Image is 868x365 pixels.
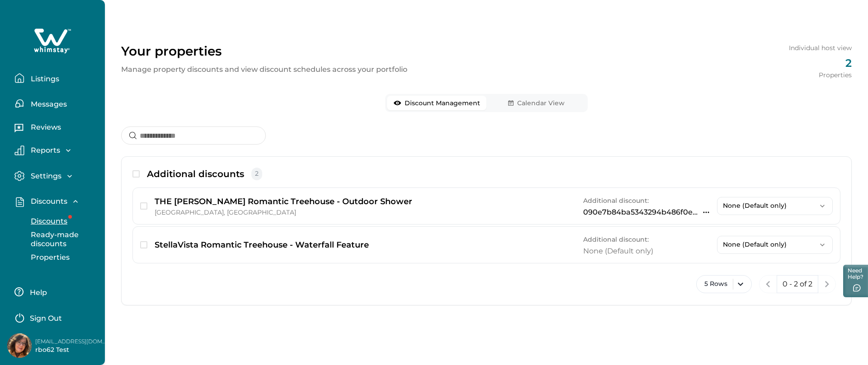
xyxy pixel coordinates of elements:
[28,123,61,132] p: Reviews
[14,197,98,207] button: Discounts
[28,217,67,226] p: Discounts
[583,208,699,217] p: 090e7b84ba5343294b486f0ea85c53d5
[28,146,60,155] p: Reports
[696,275,752,293] button: 5 Rows
[789,43,852,52] p: Individual host view
[28,172,61,181] p: Settings
[717,197,833,215] button: None (Default only)
[155,195,412,208] p: THE [PERSON_NAME] Romantic Treehouse - Outdoor Shower
[35,346,108,355] p: rbo62 Test
[140,241,147,248] button: checkbox
[7,333,32,358] img: Whimstay Host
[14,145,98,155] button: Reports
[818,275,836,293] button: next page
[583,197,649,205] span: Additional discount:
[140,202,147,210] button: checkbox
[30,314,62,323] p: Sign Out
[14,69,98,87] button: Listings
[783,280,812,289] p: 0 - 2 of 2
[486,96,586,110] button: Calendar View
[723,202,816,210] p: None (Default only)
[21,212,104,230] button: Discounts
[789,56,852,70] p: 2
[28,100,67,109] p: Messages
[28,197,67,206] p: Discounts
[121,43,407,59] p: Your properties
[35,337,108,346] p: [EMAIL_ADDRESS][DOMAIN_NAME]
[759,275,777,293] button: previous page
[14,212,98,267] div: Discounts
[21,248,104,267] button: Properties
[717,236,833,254] button: None (Default only)
[28,253,70,262] p: Properties
[27,288,47,297] p: Help
[28,75,59,84] p: Listings
[28,230,104,248] p: Ready-made discounts
[14,308,94,326] button: Sign Out
[777,275,818,293] button: 0 - 2 of 2
[21,230,104,248] button: Ready-made discounts
[155,239,369,251] p: StellaVista Romantic Treehouse - Waterfall Feature
[789,70,852,80] p: Properties
[147,168,244,180] p: Additional discounts
[723,241,816,248] p: None (Default only)
[121,64,407,75] p: Manage property discounts and view discount schedules across your portfolio
[583,235,649,243] span: Additional discount:
[14,120,98,138] button: Reviews
[251,168,262,180] span: 2
[583,247,710,256] p: None (Default only)
[14,171,98,181] button: Settings
[14,94,98,112] button: Messages
[155,208,412,217] p: [GEOGRAPHIC_DATA], [GEOGRAPHIC_DATA]
[14,283,94,301] button: Help
[387,96,486,110] button: Discount Management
